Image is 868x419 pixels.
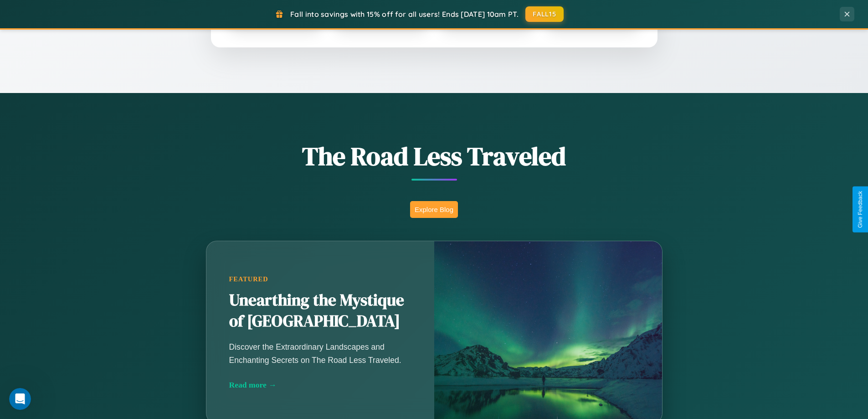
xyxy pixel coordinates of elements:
p: Discover the Extraordinary Landscapes and Enchanting Secrets on The Road Less Traveled. [229,341,411,366]
button: Explore Blog [410,201,458,218]
div: Give Feedback [857,191,863,228]
span: Fall into savings with 15% off for all users! Ends [DATE] 10am PT. [290,10,519,19]
div: Featured [229,275,411,283]
h2: Unearthing the Mystique of [GEOGRAPHIC_DATA] [229,290,411,332]
button: FALL15 [525,6,564,22]
div: Read more → [229,380,411,390]
iframe: Intercom live chat [9,388,31,410]
h1: The Road Less Traveled [161,139,708,174]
